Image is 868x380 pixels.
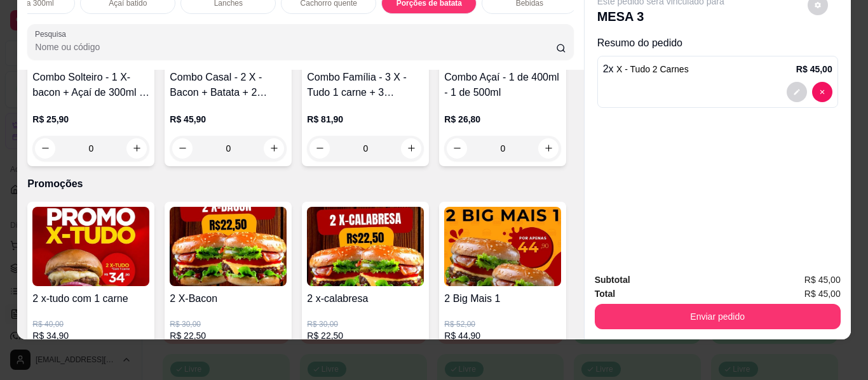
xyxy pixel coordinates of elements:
[309,138,330,159] button: decrease-product-quantity
[307,207,424,286] img: product-image
[35,29,71,39] label: Pesquisa
[444,207,561,286] img: product-image
[170,70,287,100] h4: Combo Casal - 2 X - Bacon + Batata + 2 Guaravitas
[170,329,287,342] p: R$ 22,50
[812,82,832,102] button: decrease-product-quantity
[32,319,149,329] p: R$ 40,00
[444,291,561,306] h4: 2 Big Mais 1
[32,329,149,342] p: R$ 34,90
[170,207,287,286] img: product-image
[603,62,689,77] p: 2 x
[595,275,630,285] strong: Subtotal
[170,319,287,329] p: R$ 30,00
[444,319,561,329] p: R$ 52,00
[444,70,561,100] h4: Combo Açaí - 1 de 400ml - 1 de 500ml
[170,113,287,126] p: R$ 45,90
[595,289,615,299] strong: Total
[401,138,421,159] button: increase-product-quantity
[444,113,561,126] p: R$ 26,80
[307,329,424,342] p: R$ 22,50
[787,82,807,102] button: decrease-product-quantity
[32,113,149,126] p: R$ 25,90
[595,304,841,329] button: Enviar pedido
[27,176,573,192] p: Promoções
[307,70,424,100] h4: Combo Família - 3 X - Tudo 1 carne + 3 Guaravita + 1 Batata G
[307,291,424,306] h4: 2 x-calabresa
[597,36,838,51] p: Resumo do pedido
[616,64,689,74] span: X - Tudo 2 Carnes
[32,291,149,306] h4: 2 x-tudo com 1 carne
[35,138,55,159] button: decrease-product-quantity
[35,41,556,53] input: Pesquisa
[307,319,424,329] p: R$ 30,00
[170,291,287,306] h4: 2 X-Bacon
[444,329,561,342] p: R$ 44,90
[804,273,841,287] span: R$ 45,00
[32,207,149,286] img: product-image
[796,63,832,75] p: R$ 45,00
[32,70,149,100] h4: Combo Solteiro - 1 X-bacon + Açaí de 300ml + 1 Guaravita
[307,113,424,126] p: R$ 81,90
[597,8,724,25] p: MESA 3
[126,138,147,159] button: increase-product-quantity
[172,138,193,159] button: decrease-product-quantity
[804,287,841,301] span: R$ 45,00
[264,138,284,159] button: increase-product-quantity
